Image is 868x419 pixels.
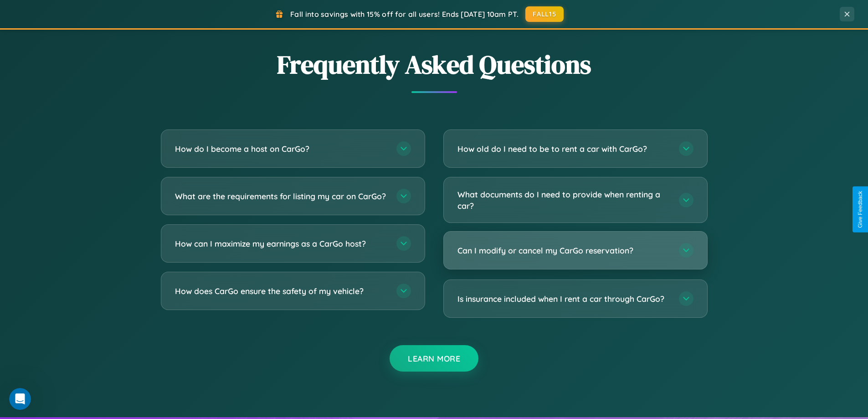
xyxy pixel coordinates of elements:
[457,143,670,155] h3: How old do I need to be to rent a car with CarGo?
[161,47,708,82] h2: Frequently Asked Questions
[525,6,564,22] button: FALL15
[457,245,670,256] h3: Can I modify or cancel my CarGo reservation?
[857,191,863,228] div: Give Feedback
[9,388,31,410] iframe: Intercom live chat
[457,189,670,211] h3: What documents do I need to provide when renting a car?
[175,285,387,297] h3: How does CarGo ensure the safety of my vehicle?
[175,143,387,155] h3: How do I become a host on CarGo?
[457,293,670,305] h3: Is insurance included when I rent a car through CarGo?
[390,345,478,372] button: Learn More
[290,10,519,19] span: Fall into savings with 15% off for all users! Ends [DATE] 10am PT.
[175,238,387,249] h3: How can I maximize my earnings as a CarGo host?
[175,191,387,202] h3: What are the requirements for listing my car on CarGo?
